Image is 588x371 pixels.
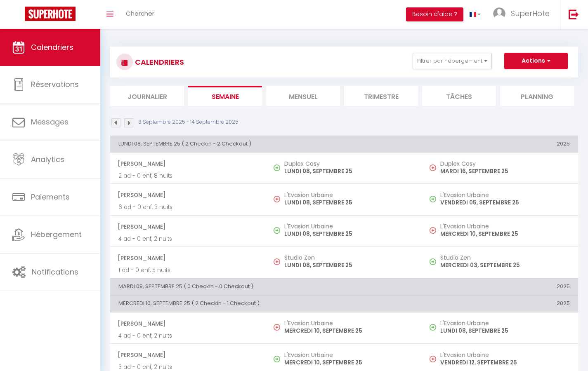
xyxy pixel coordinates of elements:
p: 1 ad - 0 enf, 5 nuits [118,266,258,275]
h5: L'Evasion Urbaine [440,192,570,198]
img: NO IMAGE [274,196,280,202]
span: Messages [31,117,68,127]
p: MERCREDI 10, SEPTEMBRE 25 [440,230,570,238]
p: VENDREDI 05, SEPTEMBRE 25 [440,198,570,207]
span: SuperHote [511,8,550,19]
span: [PERSON_NAME] [118,316,258,331]
img: ... [493,7,505,20]
img: NO IMAGE [430,356,436,362]
p: MERCREDI 10, SEPTEMBRE 25 [284,326,414,335]
th: MERCREDI 10, SEPTEMBRE 25 ( 2 Checkin - 1 Checkout ) [110,296,422,312]
span: Paiements [31,192,70,202]
img: logout [569,9,579,19]
h5: Studio Zen [440,254,570,261]
button: Filtrer par hébergement [413,53,492,69]
p: MERCREDI 10, SEPTEMBRE 25 [284,358,414,367]
h5: L'Evasion Urbaine [284,192,414,198]
p: LUNDI 08, SEPTEMBRE 25 [440,326,570,335]
span: Réservations [31,79,79,89]
th: LUNDI 08, SEPTEMBRE 25 ( 2 Checkin - 2 Checkout ) [110,136,422,152]
h5: L'Evasion Urbaine [440,352,570,358]
span: Chercher [126,9,154,18]
span: [PERSON_NAME] [118,187,258,203]
span: Notifications [32,267,78,277]
li: Trimestre [344,86,418,106]
p: VENDREDI 12, SEPTEMBRE 25 [440,358,570,367]
h5: L'Evasion Urbaine [440,223,570,230]
span: [PERSON_NAME] [118,219,258,235]
p: LUNDI 08, SEPTEMBRE 25 [284,230,414,238]
p: 8 Septembre 2025 - 14 Septembre 2025 [138,118,239,126]
li: Mensuel [266,86,340,106]
h5: L'Evasion Urbaine [284,352,414,358]
p: LUNDI 08, SEPTEMBRE 25 [284,261,414,270]
h3: CALENDRIERS [133,53,184,71]
li: Semaine [188,86,262,106]
li: Tâches [422,86,496,106]
h5: Duplex Cosy [284,160,414,167]
h5: Duplex Cosy [440,160,570,167]
img: NO IMAGE [430,227,436,234]
img: NO IMAGE [430,258,436,265]
img: NO IMAGE [430,164,436,171]
th: MARDI 09, SEPTEMBRE 25 ( 0 Checkin - 0 Checkout ) [110,278,422,295]
button: Besoin d'aide ? [406,7,463,21]
p: LUNDI 08, SEPTEMBRE 25 [284,198,414,207]
p: 4 ad - 0 enf, 2 nuits [118,331,258,340]
span: [PERSON_NAME] [118,347,258,363]
h5: L'Evasion Urbaine [440,320,570,326]
p: 2 ad - 0 enf, 8 nuits [118,171,258,180]
span: Calendriers [31,42,73,52]
li: Journalier [110,86,184,106]
th: 2025 [422,136,578,152]
h5: L'Evasion Urbaine [284,223,414,230]
h5: Studio Zen [284,254,414,261]
span: Analytics [31,154,64,164]
p: 6 ad - 0 enf, 3 nuits [118,203,258,211]
span: Hébergement [31,229,82,240]
img: NO IMAGE [430,196,436,202]
p: LUNDI 08, SEPTEMBRE 25 [284,167,414,176]
h5: L'Evasion Urbaine [284,320,414,326]
button: Actions [504,53,568,69]
span: [PERSON_NAME] [118,156,258,171]
p: 4 ad - 0 enf, 2 nuits [118,235,258,243]
img: Super Booking [25,7,76,21]
p: MARDI 16, SEPTEMBRE 25 [440,167,570,176]
span: [PERSON_NAME] [118,250,258,266]
li: Planning [500,86,574,106]
button: Ouvrir le widget de chat LiveChat [7,3,31,28]
p: MERCREDI 03, SEPTEMBRE 25 [440,261,570,270]
img: NO IMAGE [274,324,280,331]
th: 2025 [422,296,578,312]
img: NO IMAGE [430,324,436,331]
th: 2025 [422,278,578,295]
img: NO IMAGE [274,258,280,265]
